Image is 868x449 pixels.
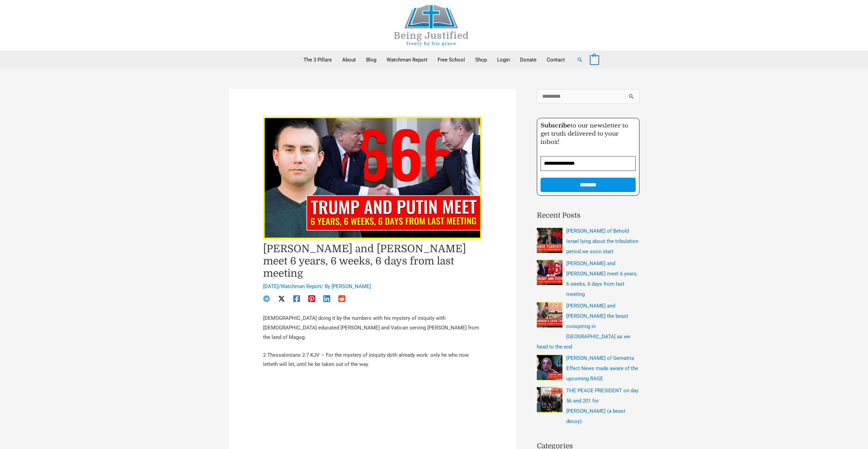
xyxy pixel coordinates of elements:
[380,5,483,46] img: Being Justified
[263,243,482,280] h1: [PERSON_NAME] and [PERSON_NAME] meet 6 years, 6 weeks, 6 days from last meeting
[298,51,570,68] nav: Primary Site Navigation
[492,51,515,68] a: Login
[541,122,628,146] span: to our newsletter to get truth delivered to your inbox!
[577,57,583,63] a: Search button
[293,295,300,302] a: Facebook
[263,283,482,290] div: / / By
[278,295,285,302] a: Twitter / X
[542,51,570,68] a: Contact
[566,260,637,297] a: [PERSON_NAME] and [PERSON_NAME] meet 6 years, 6 weeks, 6 days from last meeting
[566,355,638,382] a: [PERSON_NAME] of Gematria Effect News made aware of the upcoming RAGE
[361,51,381,68] a: Blog
[537,303,630,350] a: [PERSON_NAME] and [PERSON_NAME] the beast conspiring in [GEOGRAPHIC_DATA] as we head to the end
[541,122,570,129] strong: Subscribe
[337,51,361,68] a: About
[566,387,638,424] a: THE PEACE PRESIDENT on day 56 and 201 for [PERSON_NAME] (a beast decoy)
[338,295,345,302] a: Reddit
[541,156,636,171] input: Email Address *
[590,57,599,63] a: View Shopping Cart, empty
[281,283,321,289] a: Watchman Report
[298,51,337,68] a: The 3 Pillars
[332,283,371,289] a: [PERSON_NAME]
[263,295,270,302] a: Telegram
[470,51,492,68] a: Shop
[263,351,482,370] p: 2 Thessalonians 2:7 KJV – For the mystery of iniquity doth already work: only he who now letteth ...
[537,210,639,221] h2: Recent Posts
[515,51,542,68] a: Donate
[263,314,482,342] p: [DEMOGRAPHIC_DATA] doing it by the numbers with his mystery of iniquity with [DEMOGRAPHIC_DATA] e...
[308,295,315,302] a: Pinterest
[263,283,278,289] span: [DATE]
[432,51,470,68] a: Free School
[537,226,639,426] nav: Recent Posts
[381,51,432,68] a: Watchman Report
[593,57,596,63] span: 0
[566,228,638,255] a: [PERSON_NAME] of Behold Israel lying about the tribulation period we soon start
[323,295,330,302] a: Linkedin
